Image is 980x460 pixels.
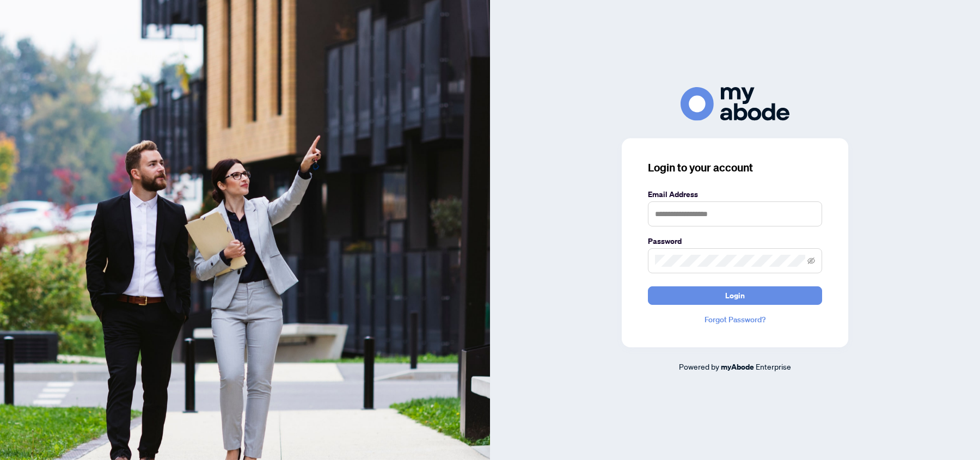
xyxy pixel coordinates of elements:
[721,361,754,373] a: myAbode
[756,361,791,371] span: Enterprise
[648,188,822,200] label: Email Address
[725,287,745,304] span: Login
[679,361,719,371] span: Powered by
[648,314,822,326] a: Forgot Password?
[807,257,815,265] span: eye-invisible
[648,160,822,175] h3: Login to your account
[648,286,822,305] button: Login
[648,235,822,247] label: Password
[681,87,789,120] img: ma-logo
